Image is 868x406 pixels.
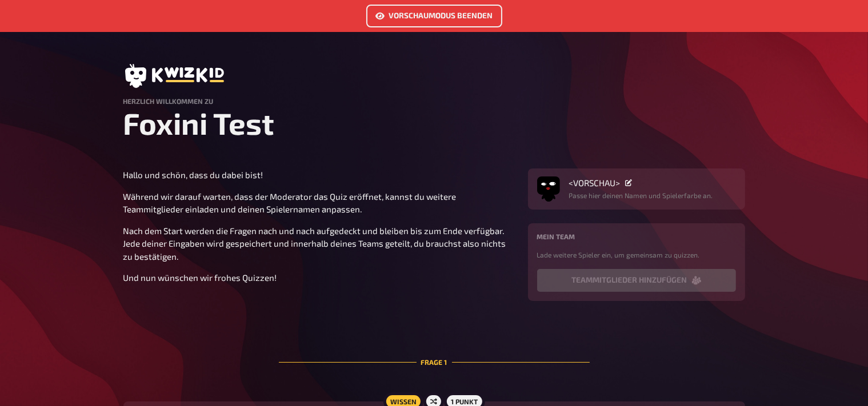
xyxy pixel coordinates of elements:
[537,178,560,200] button: Avatar
[123,190,514,216] p: Während wir darauf warten, dass der Moderator das Quiz eröffnet, kannst du weitere Teammitglieder...
[123,97,745,105] h4: Herzlich Willkommen zu
[537,174,560,197] img: Avatar
[537,269,736,292] button: Teammitglieder hinzufügen
[537,250,736,260] p: Lade weitere Spieler ein, um gemeinsam zu quizzen.
[279,329,590,395] div: Frage 1
[123,224,514,263] p: Nach dem Start werden die Fragen nach und nach aufgedeckt und bleiben bis zum Ende verfügbar. Jed...
[569,190,713,200] p: Passe hier deinen Namen und Spielerfarbe an.
[366,5,502,27] a: Vorschaumodus beenden
[537,232,736,240] h4: Mein Team
[123,105,745,141] h1: Foxini Test
[123,168,514,182] p: Hallo und schön, dass du dabei bist!
[123,271,514,284] p: Und nun wünschen wir frohes Quizzen!
[569,178,621,188] span: <VORSCHAU>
